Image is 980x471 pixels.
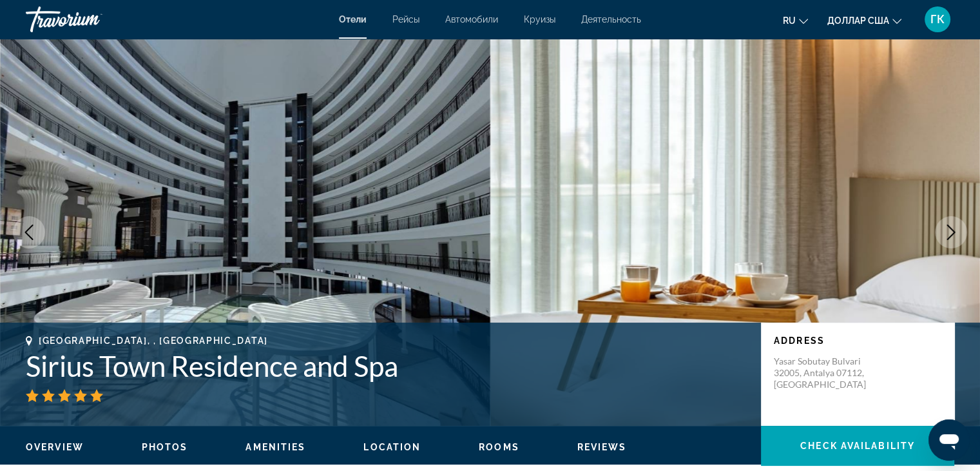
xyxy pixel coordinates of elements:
[26,349,748,383] h1: Sirius Town Residence and Spa
[774,336,941,346] p: Address
[392,14,419,25] a: Рейсы
[935,216,967,248] button: Next image
[26,442,84,452] span: Overview
[800,441,915,451] span: Check Availability
[363,442,421,452] span: Location
[445,14,498,25] a: Автомобили
[783,11,808,30] button: Изменить язык
[479,442,519,452] span: Rooms
[581,14,641,25] a: Деятельность
[761,426,954,466] button: Check Availability
[928,419,970,461] iframe: Кнопка запуска окна обмена сообщениями
[930,12,945,26] font: ГК
[26,3,155,36] a: Травориум
[245,442,305,452] span: Amenities
[39,336,268,346] span: [GEOGRAPHIC_DATA], , [GEOGRAPHIC_DATA]
[245,441,305,453] button: Amenities
[26,441,84,453] button: Overview
[339,14,367,25] a: Отели
[783,15,796,26] font: ru
[577,442,627,452] span: Reviews
[142,441,188,453] button: Photos
[774,356,877,390] p: Yasar Sobutay Bulvari 32005, Antalya 07112, [GEOGRAPHIC_DATA]
[921,6,954,33] button: Меню пользователя
[479,441,519,453] button: Rooms
[577,441,627,453] button: Reviews
[363,441,421,453] button: Location
[13,216,45,248] button: Previous image
[827,15,889,26] font: доллар США
[524,14,555,25] a: Круизы
[827,11,901,30] button: Изменить валюту
[142,442,188,452] span: Photos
